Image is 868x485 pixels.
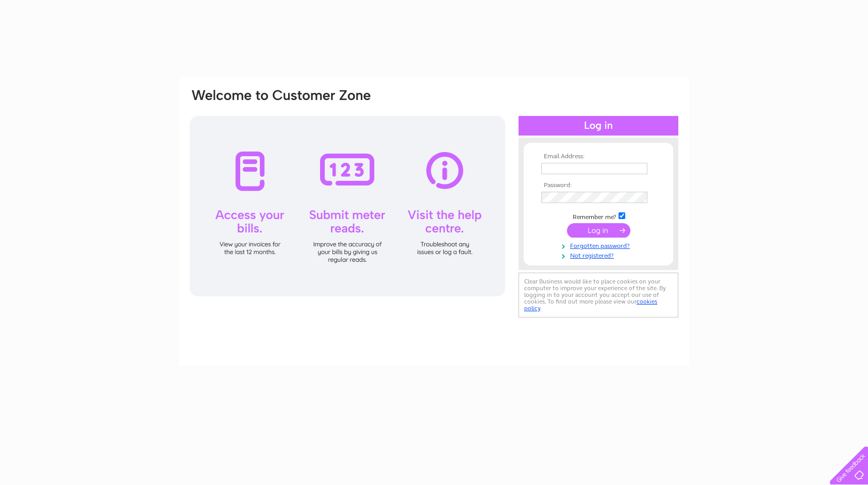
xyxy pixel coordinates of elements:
th: Password: [539,182,658,189]
a: cookies policy [524,298,657,312]
a: Forgotten password? [541,240,658,250]
input: Submit [567,223,630,238]
td: Remember me? [539,211,658,221]
a: Not registered? [541,250,658,260]
th: Email Address: [539,153,658,160]
div: Clear Business would like to place cookies on your computer to improve your experience of the sit... [519,273,678,317]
